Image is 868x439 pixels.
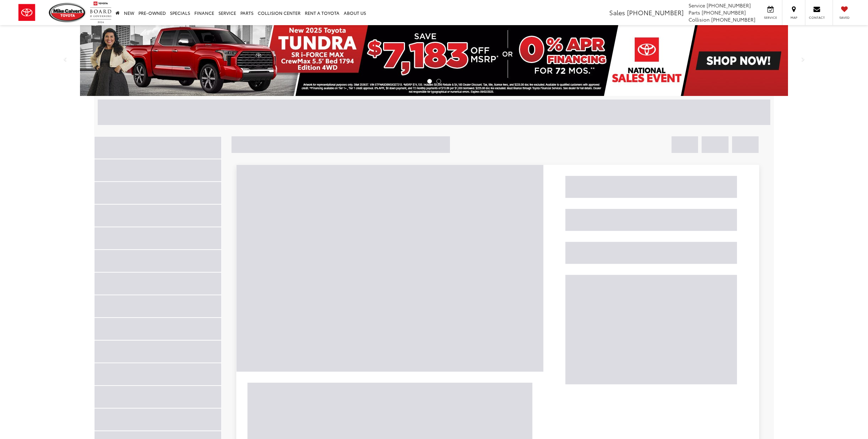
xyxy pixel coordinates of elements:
span: Service [763,15,778,20]
span: Contact [809,15,825,20]
img: New 2025 Toyota Tundra [80,25,788,96]
span: Service [689,2,705,9]
span: [PHONE_NUMBER] [702,9,746,16]
img: Mike Calvert Toyota [49,3,86,22]
span: [PHONE_NUMBER] [627,8,684,17]
span: [PHONE_NUMBER] [711,16,755,23]
span: Saved [836,15,852,20]
span: Map [786,15,801,20]
span: Collision [689,16,710,23]
span: Sales [609,8,625,17]
span: [PHONE_NUMBER] [707,2,751,9]
span: Parts [689,9,700,16]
